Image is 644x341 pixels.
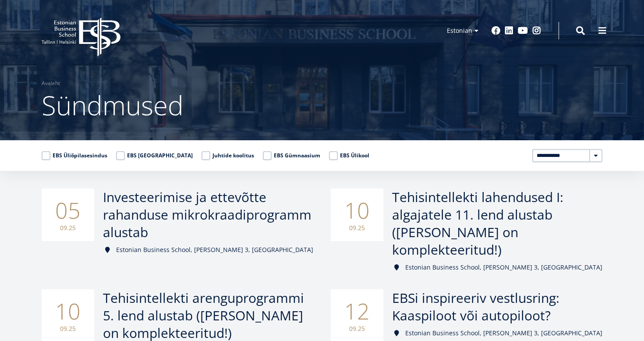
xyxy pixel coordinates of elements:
[532,26,541,35] a: Instagram
[505,26,513,35] a: Linkedin
[331,188,383,241] div: 10
[263,151,320,160] label: EBS Gümnaasium
[42,79,60,88] a: Avaleht
[392,188,563,259] span: Tehisintellekti lahendused I: algajatele 11. lend alustab ([PERSON_NAME] on komplekteeritud!)
[392,289,559,324] span: EBSi inspireeriv vestlusring: Kaaspiloot või autopiloot?
[340,224,375,232] small: 09.25
[340,324,375,333] small: 09.25
[50,324,85,333] small: 09.25
[392,329,602,337] div: Estonian Business School, [PERSON_NAME] 3, [GEOGRAPHIC_DATA]
[116,151,193,160] label: EBS [GEOGRAPHIC_DATA]
[103,245,313,254] div: Estonian Business School, [PERSON_NAME] 3, [GEOGRAPHIC_DATA]
[42,188,94,241] div: 05
[103,188,311,241] span: Investeerimise ja ettevõtte rahanduse mikrokraadiprogramm alustab
[50,224,85,232] small: 09.25
[42,151,107,160] label: EBS Üliõpilasesindus
[518,26,528,35] a: Youtube
[202,151,254,160] label: Juhtide koolitus
[492,26,500,35] a: Facebook
[392,263,602,272] div: Estonian Business School, [PERSON_NAME] 3, [GEOGRAPHIC_DATA]
[329,151,369,160] label: EBS Ülikool
[42,88,602,123] h1: Sündmused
